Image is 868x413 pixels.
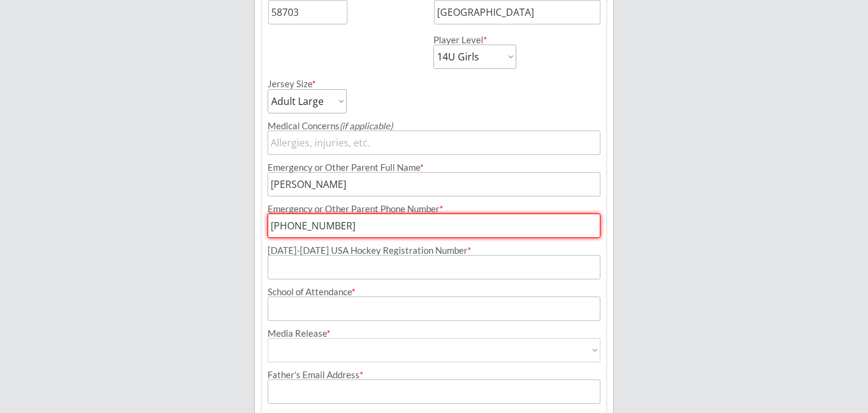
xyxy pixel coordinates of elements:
[268,79,330,88] div: Jersey Size
[268,329,600,338] div: Media Release
[268,121,600,131] div: Medical Concerns
[433,35,516,45] div: Player Level
[268,163,600,172] div: Emergency or Other Parent Full Name
[268,246,600,255] div: [DATE]-[DATE] USA Hockey Registration Number
[268,131,600,155] input: Allergies, injuries, etc.
[268,287,600,296] div: School of Attendance
[268,204,600,214] div: Emergency or Other Parent Phone Number
[340,120,393,131] em: (if applicable)
[268,370,600,379] div: Father's Email Address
